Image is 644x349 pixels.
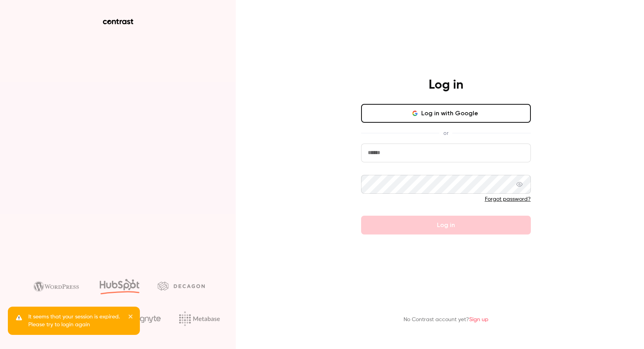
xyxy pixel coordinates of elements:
h4: Log in [429,77,463,93]
p: It seems that your session is expired. Please try to login again [28,313,123,329]
span: or [439,129,452,137]
button: close [128,313,134,322]
button: Log in with Google [361,104,531,123]
p: No Contrast account yet? [404,316,488,324]
a: Forgot password? [485,196,531,202]
a: Sign up [469,317,488,322]
img: decagon [158,282,205,290]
